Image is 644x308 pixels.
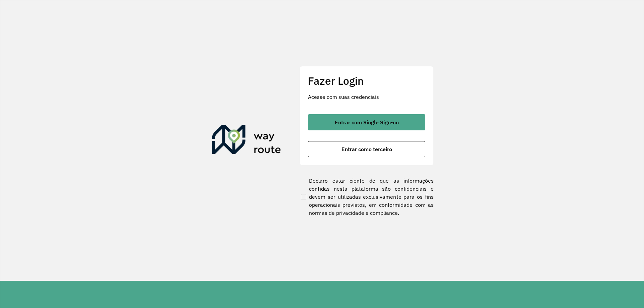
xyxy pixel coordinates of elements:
label: Declaro estar ciente de que as informações contidas nesta plataforma são confidenciais e devem se... [300,177,434,217]
button: button [308,114,425,130]
span: Entrar como terceiro [341,146,392,152]
span: Entrar com Single Sign-on [335,120,399,125]
button: button [308,141,425,157]
img: Roteirizador AmbevTech [212,125,281,157]
h2: Fazer Login [308,74,425,87]
p: Acesse com suas credenciais [308,93,425,101]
